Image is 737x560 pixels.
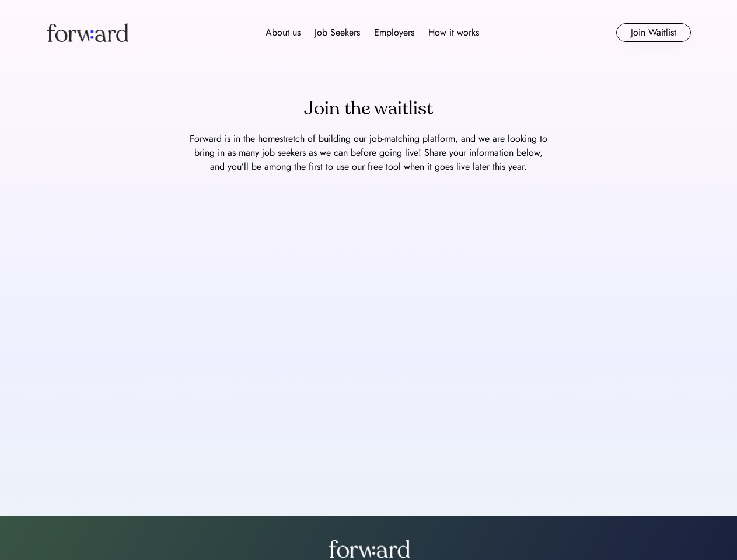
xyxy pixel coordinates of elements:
div: How it works [428,26,479,40]
img: Forward logo [47,23,128,42]
div: Forward is in the homestretch of building our job-matching platform, and we are looking to bring ... [188,132,550,174]
div: Employers [374,26,414,40]
button: Join Waitlist [616,23,691,42]
img: forward-logo-white.png [328,539,410,558]
div: Join the waitlist [304,94,433,123]
div: About us [266,26,301,40]
div: Job Seekers [315,26,360,40]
